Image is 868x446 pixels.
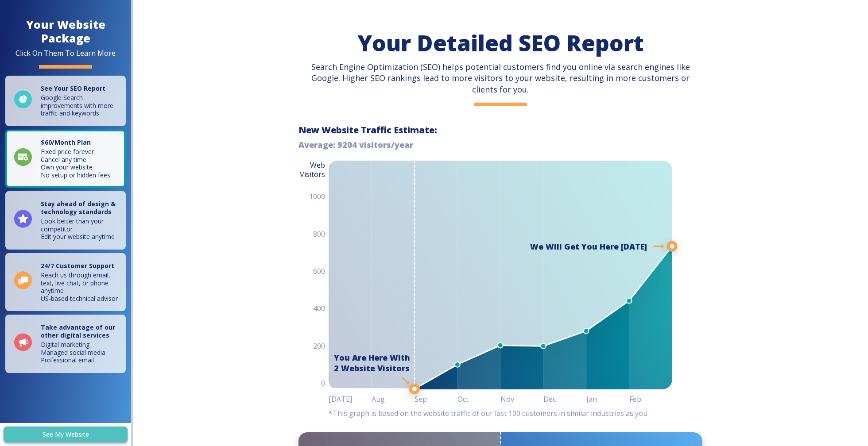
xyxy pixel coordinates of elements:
[5,191,126,250] a: Stay ahead of design & technology standardsLook better than your competitorEdit your website anytime
[41,341,120,364] p: Digital marketing Managed social media Professional email
[372,393,415,405] h6: Aug
[41,271,120,302] p: Reach us through email, text, live chat, or phone anytime US-based technical advisor
[15,49,116,58] div: Click On Them To Learn More
[543,393,586,405] h6: Dec
[41,200,116,216] strong: Stay ahead of design & technology standards
[5,315,126,373] a: Take advantage of our other digital servicesDigital marketingManaged social mediaProfessional email
[5,253,126,311] a: 24/7 Customer SupportReach us through email, text, live chat, or phone anytimeUS-based technical ...
[329,393,372,405] h6: [DATE]
[298,124,692,136] h5: New Website Traffic Estimate:
[5,76,126,126] a: See Your SEO ReportGoogle Search improvements with more traffic and keywords
[41,138,91,146] strong: $ 60 /Month Plan
[298,139,692,157] h6: Average: 9204 visitors/year
[586,393,629,405] h6: Jan
[41,323,115,339] strong: Take advantage of our other digital services
[5,18,126,45] h4: Your Website Package
[5,130,126,188] a: $60/Month PlanFixed price foreverCancel any timeOwn your websiteNo setup or hidden fees
[457,393,500,405] h6: Oct
[41,94,120,117] p: Google Search improvements with more traffic and keywords
[500,393,543,405] h6: Nov
[41,217,120,241] p: Look better than your competitor Edit your website anytime
[415,393,457,405] h6: Sep
[329,409,661,418] div: *This graph is based on the website traffic of our last 100 customers in similar industries as you
[298,28,702,58] h2: Your Detailed SEO Report
[298,62,702,96] p: Search Engine Optimization (SEO) helps potential customers find you online via search engines lik...
[41,148,110,179] p: Fixed price forever Cancel any time Own your website No setup or hidden fees
[629,393,672,405] h6: Feb
[41,84,105,92] strong: See Your SEO Report
[41,261,114,270] strong: 24/7 Customer Support
[4,427,128,443] a: See My Website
